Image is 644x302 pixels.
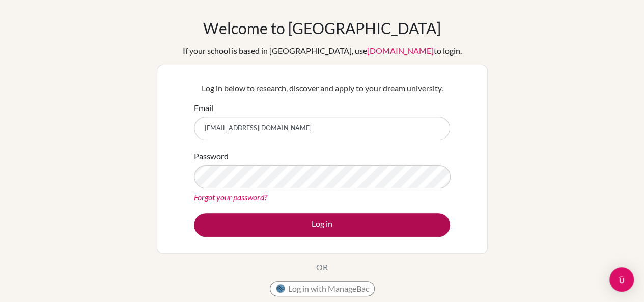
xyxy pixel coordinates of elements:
[194,82,450,94] p: Log in below to research, discover and apply to your dream university.
[203,19,441,37] h1: Welcome to [GEOGRAPHIC_DATA]
[194,192,267,202] a: Forgot your password?
[367,46,434,56] a: [DOMAIN_NAME]
[194,213,450,237] button: Log in
[194,150,229,162] label: Password
[609,267,634,292] div: Open Intercom Messenger
[270,281,375,296] button: Log in with ManageBac
[183,45,462,57] div: If your school is based in [GEOGRAPHIC_DATA], use to login.
[316,261,328,273] p: OR
[194,102,213,114] label: Email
